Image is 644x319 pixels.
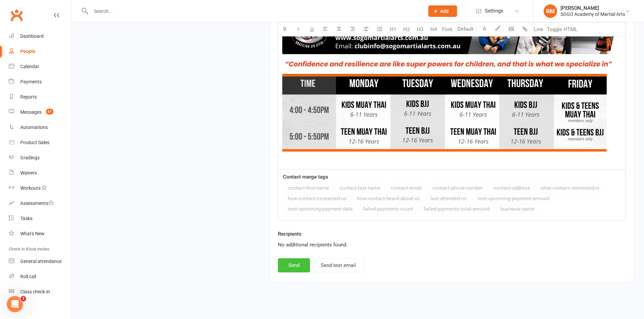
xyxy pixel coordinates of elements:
span: Settings [485,3,503,19]
span: 61 [46,109,53,114]
input: Search... [89,6,420,16]
a: Payments [9,74,71,89]
div: No additional recipients found. [278,241,626,249]
span: 3 [21,296,26,301]
div: Workouts [20,185,41,191]
a: Waivers [9,165,71,181]
div: Gradings [20,155,40,160]
label: Contact merge tags [283,173,328,181]
a: Dashboard [9,29,71,44]
div: Automations [20,125,48,130]
a: Class kiosk mode [9,284,71,299]
label: Recipients [278,230,302,238]
a: Calendar [9,59,71,74]
div: Product Sales [20,140,49,145]
span: U [310,26,314,32]
button: H2 [400,23,413,36]
button: Line [532,23,545,36]
a: Workouts [9,181,71,196]
div: [PERSON_NAME] [560,5,625,11]
div: SOGO Academy of Martial Arts [560,11,625,17]
img: 1cf44e03-0e67-4235-b6bc-80720ebedc6a.jpg [282,4,621,152]
div: Payments [20,79,42,84]
span: Add [440,8,449,14]
button: U [305,23,319,36]
div: Tasks [20,216,32,221]
button: A [478,23,491,36]
div: Reports [20,94,37,100]
a: Roll call [9,269,71,284]
a: What's New [9,226,71,241]
a: People [9,44,71,59]
button: H3 [413,23,427,36]
button: Add [428,5,457,17]
div: Waivers [20,170,37,176]
input: Default [456,25,476,33]
button: Send test email [313,258,364,272]
div: Roll call [20,274,36,279]
a: Automations [9,120,71,135]
a: Reports [9,89,71,105]
a: Product Sales [9,135,71,150]
div: What's New [20,231,45,236]
div: People [20,49,35,54]
a: Messages 61 [9,105,71,120]
a: Assessments [9,196,71,211]
button: H4 [427,23,440,36]
button: Toggle HTML [545,23,579,36]
button: Send [278,258,310,272]
a: General attendance kiosk mode [9,254,71,269]
iframe: Intercom live chat [7,296,23,312]
a: Tasks [9,211,71,226]
button: H1 [386,23,400,36]
div: Calendar [20,64,39,69]
a: Gradings [9,150,71,165]
button: Font [440,23,454,36]
a: Clubworx [8,7,25,24]
div: RM [544,4,557,18]
div: Dashboard [20,33,44,39]
div: Messages [20,109,42,115]
div: General attendance [20,259,62,264]
div: Class check-in [20,289,50,294]
div: Assessments [20,201,54,206]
